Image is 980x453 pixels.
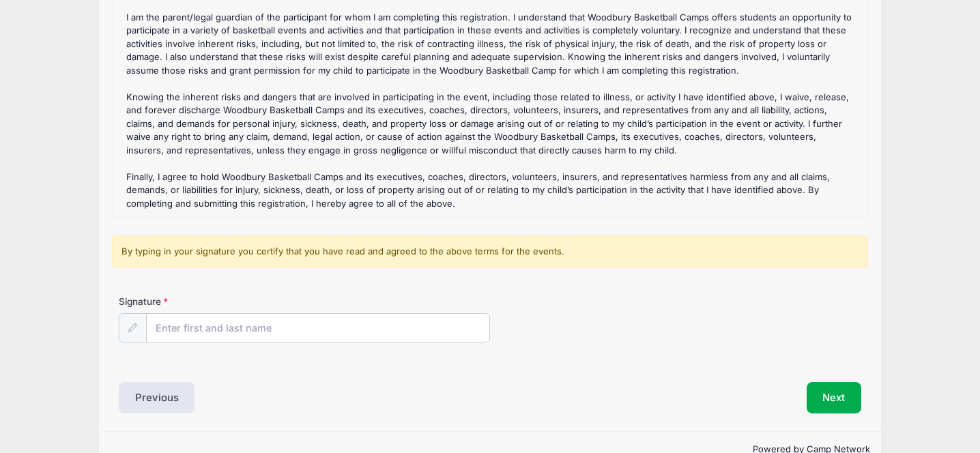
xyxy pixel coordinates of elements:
[146,313,490,342] input: Enter first and last name
[807,382,862,413] button: Next
[119,295,304,308] label: Signature
[119,382,195,413] button: Previous
[119,5,861,210] div: : If any sessions need to be cancelled there with be additional dates added so players are offere...
[112,235,868,268] div: By typing in your signature you certify that you have read and agreed to the above terms for the ...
